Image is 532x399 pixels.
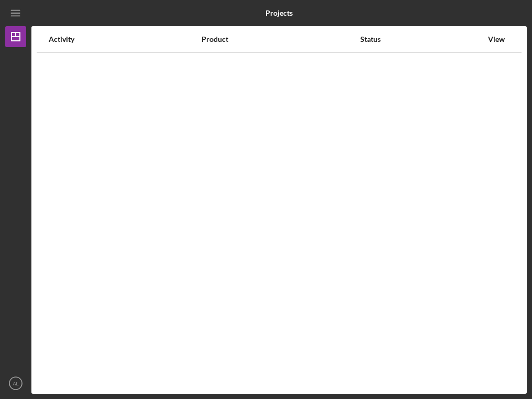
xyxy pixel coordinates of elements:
[5,373,26,394] button: AL
[483,35,509,43] div: View
[13,381,19,386] text: AL
[360,35,482,43] div: Status
[265,9,293,17] b: Projects
[202,35,359,43] div: Product
[49,35,201,43] div: Activity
